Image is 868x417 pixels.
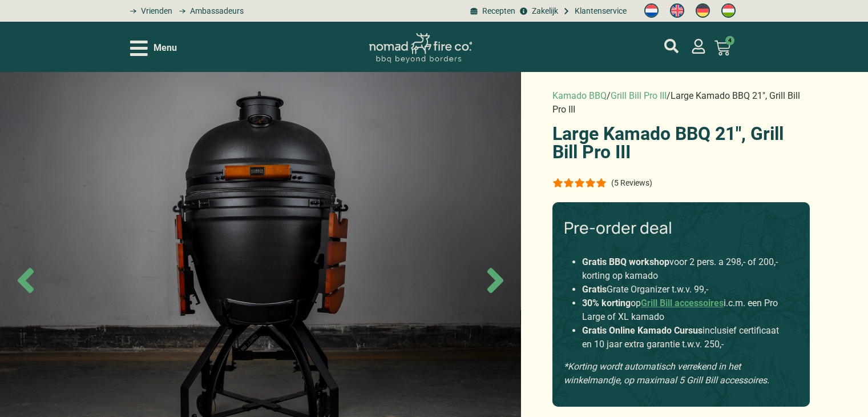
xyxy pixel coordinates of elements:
strong: Gratis BBQ workshop [582,256,669,267]
span: Vrienden [138,5,172,17]
span: Menu [154,41,177,55]
img: Duits [696,3,710,18]
span: / [667,90,671,101]
span: Recepten [479,5,515,17]
a: Kamado BBQ [552,90,607,101]
a: Grill Bill Pro III [611,90,667,101]
span: Next slide [475,260,515,300]
img: Hongaars [721,3,736,18]
span: Ambassadeurs [187,5,244,17]
p: (5 Reviews) [611,178,652,187]
a: BBQ recepten [469,5,515,17]
strong: 30% korting [582,298,631,308]
span: Previous slide [6,260,46,300]
a: Switch to Engels [664,1,690,21]
span: Klantenservice [572,5,627,17]
strong: Gratis [582,284,607,295]
a: Grill Bill accessoires [641,298,724,308]
img: Nomad Logo [369,33,472,63]
a: Switch to Duits [690,1,716,21]
li: op i.c.m. een Pro Large of XL kamado [582,296,781,324]
li: inclusief certificaat en 10 jaar extra garantie t.w.v. 250,- [582,324,781,351]
strong: Gratis Online Kamado Cursus [582,325,703,336]
span: / [607,90,611,101]
img: Engels [670,3,684,18]
a: grill bill zakeljk [518,5,558,17]
span: Zakelijk [529,5,558,17]
a: mijn account [664,39,679,53]
a: grill bill klantenservice [561,5,627,17]
a: 4 [701,33,744,63]
li: voor 2 pers. a 298,- of 200,- korting op kamado [582,255,781,283]
h3: Pre-order deal [564,218,799,238]
em: *Korting wordt automatisch verrekend in het winkelmandje, op maximaal 5 Grill Bill accessoires. [564,361,769,386]
a: Switch to Hongaars [716,1,741,21]
span: Large Kamado BBQ 21″, Grill Bill Pro III [552,90,800,115]
span: 4 [725,36,734,45]
a: grill bill ambassadors [175,5,244,17]
a: mijn account [691,39,706,54]
nav: breadcrumbs [552,89,810,117]
a: grill bill vrienden [126,5,172,17]
div: Open/Close Menu [130,38,177,58]
li: Grate Organizer t.w.v. 99,- [582,283,781,296]
h1: Large Kamado BBQ 21″, Grill Bill Pro III [552,125,810,161]
img: Nederlands [644,3,659,18]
